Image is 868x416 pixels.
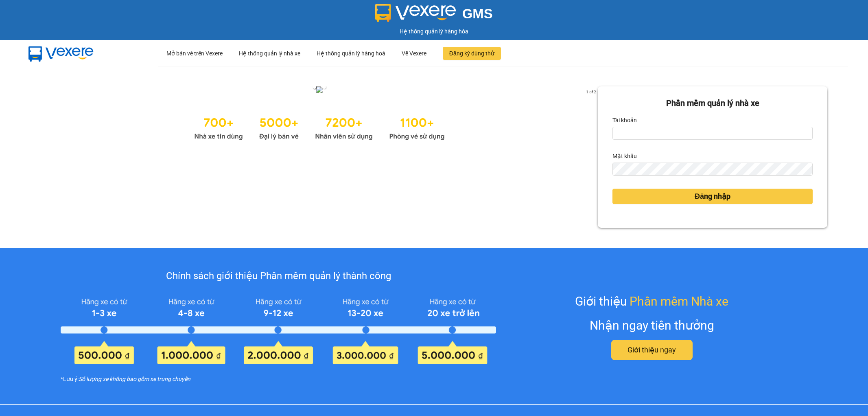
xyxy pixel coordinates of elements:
button: Giới thiệu ngay [611,340,693,360]
span: Phần mềm Nhà xe [630,292,728,311]
div: *Lưu ý: [61,374,496,383]
img: mbUUG5Q.png [20,40,102,67]
span: Đăng ký dùng thử [449,49,494,58]
span: Giới thiệu ngay [627,344,676,356]
div: Chính sách giới thiệu Phần mềm quản lý thành công [61,269,496,284]
div: Hệ thống quản lý nhà xe [239,40,300,66]
div: Mở bán vé trên Vexere [166,40,223,66]
label: Tài khoản [612,114,637,127]
div: Hệ thống quản lý hàng hóa [2,27,866,36]
div: Giới thiệu [575,292,728,311]
li: slide item 2 [323,86,326,89]
span: Đăng nhập [695,191,730,202]
li: slide item 1 [313,86,316,89]
i: Số lượng xe không bao gồm xe trung chuyển [79,374,190,383]
img: logo 2 [375,4,456,22]
input: Mật khẩu [612,163,813,176]
div: Nhận ngay tiền thưởng [590,316,714,335]
input: Tài khoản [612,127,813,140]
div: Hệ thống quản lý hàng hoá [317,40,385,66]
button: next slide / item [586,86,598,95]
a: GMS [375,12,493,19]
img: policy-intruduce-detail.png [61,294,496,364]
div: Phần mềm quản lý nhà xe [612,97,813,110]
span: GMS [462,6,493,21]
label: Mật khẩu [612,150,637,163]
img: Statistics.png [194,112,445,143]
button: previous slide / item [41,86,52,95]
div: Về Vexere [402,40,426,66]
button: Đăng nhập [612,189,813,204]
p: 1 of 2 [584,86,598,97]
button: Đăng ký dùng thử [443,47,501,60]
